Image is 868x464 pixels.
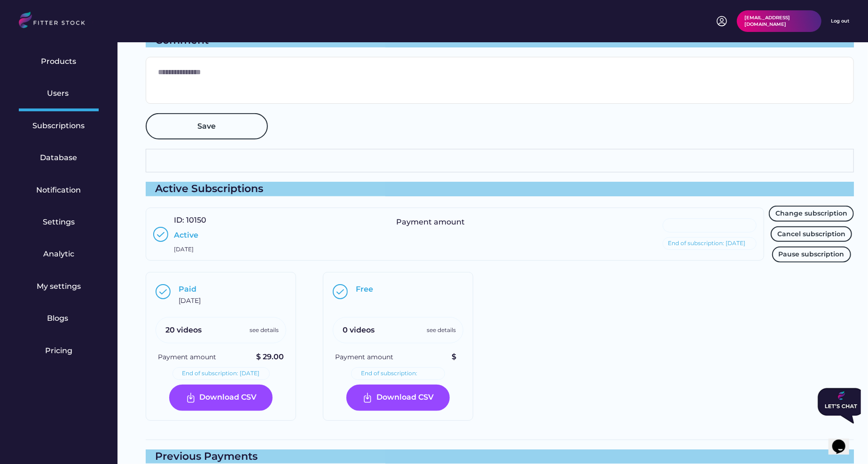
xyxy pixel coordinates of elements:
[814,384,861,427] iframe: chat widget
[37,185,81,195] div: Notification
[185,392,196,403] img: Frame%20%287%29.svg
[343,325,375,335] div: 0 videos
[829,426,859,455] iframe: chat widget
[744,15,814,28] div: [EMAIL_ADDRESS][DOMAIN_NAME]
[256,352,284,362] div: $ 29.00
[165,325,202,335] div: 20 videos
[45,346,72,356] div: Pricing
[4,4,51,39] img: Chat attention grabber
[174,230,198,240] div: Active
[452,352,461,362] div: $
[153,227,168,242] img: Group%201000002397.svg
[41,56,77,67] div: Products
[179,296,201,306] div: [DATE]
[361,370,417,378] div: End of subscription:
[37,281,81,292] div: My settings
[831,18,849,24] div: Log out
[156,284,171,299] img: Group%201000002397.svg
[716,15,727,27] img: profile-circle.svg
[396,217,467,227] div: Payment amount
[771,226,852,242] button: Cancel subscription
[47,313,70,324] div: Blogs
[43,249,74,259] div: Analytic
[376,392,434,403] div: Download CSV
[356,284,373,294] div: Free
[333,284,348,299] img: Group%201000002397.svg
[174,246,194,254] div: [DATE]
[200,392,257,403] div: Download CSV
[40,153,78,163] div: Database
[668,240,745,247] div: End of subscription: [DATE]
[427,326,456,334] div: see details
[182,370,260,378] div: End of subscription: [DATE]
[146,449,854,464] div: Previous Payments
[769,206,854,222] button: Change subscription
[362,392,373,403] img: Frame%20%287%29.svg
[772,247,851,263] button: Pause subscription
[250,326,279,334] div: see details
[335,353,393,362] div: Payment amount
[179,284,196,294] div: Paid
[47,88,70,99] div: Users
[174,215,206,225] div: ID: 10150
[146,182,854,196] div: Active Subscriptions
[146,113,268,139] button: Save
[19,12,93,31] img: LOGO.svg
[158,353,216,362] div: Payment amount
[43,217,75,227] div: Settings
[33,121,85,131] div: Subscriptions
